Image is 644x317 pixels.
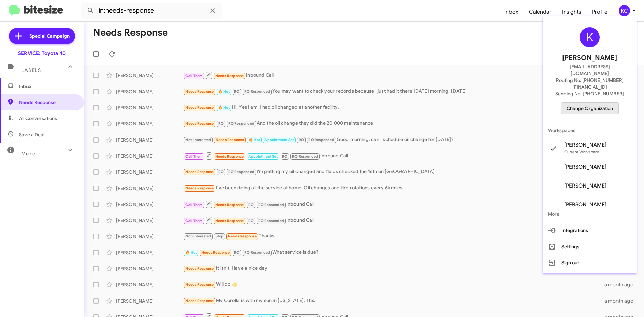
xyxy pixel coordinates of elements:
span: [PERSON_NAME] [564,142,606,148]
span: Current Workspace [564,149,599,154]
span: Change Organization [567,103,613,114]
span: Sending No: [PHONE_NUMBER] [555,90,624,97]
span: More [543,206,637,222]
span: [PERSON_NAME] [564,201,606,208]
button: Integrations [543,222,637,239]
span: Workspaces [543,122,637,139]
span: [PERSON_NAME] [564,182,606,189]
button: Sign out [543,255,637,271]
button: Settings [543,239,637,255]
div: K [580,27,600,47]
span: [PERSON_NAME] [564,164,606,170]
span: [PERSON_NAME] [562,53,617,63]
span: [EMAIL_ADDRESS][DOMAIN_NAME] [551,63,629,77]
button: Change Organization [561,102,619,114]
span: Routing No: [PHONE_NUMBER][FINANCIAL_ID] [551,77,629,90]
